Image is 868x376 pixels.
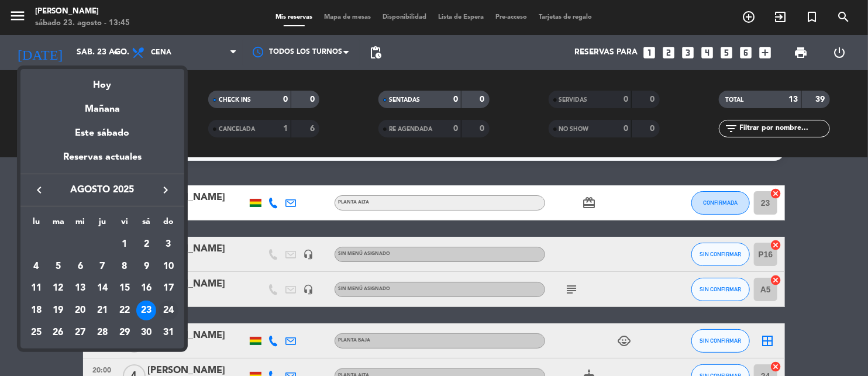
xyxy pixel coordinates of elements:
[157,322,180,344] td: 31 de agosto de 2025
[136,278,156,298] div: 16
[113,233,136,256] td: 1 de agosto de 2025
[136,299,158,322] td: 23 de agosto de 2025
[20,93,184,117] div: Mañana
[69,278,91,300] td: 13 de agosto de 2025
[69,256,91,278] td: 6 de agosto de 2025
[26,301,46,320] div: 18
[92,323,112,343] div: 28
[69,299,91,322] td: 20 de agosto de 2025
[49,323,68,343] div: 26
[115,234,135,254] div: 1
[113,256,136,278] td: 8 de agosto de 2025
[136,301,156,320] div: 23
[159,257,178,277] div: 10
[26,278,46,298] div: 11
[25,299,47,322] td: 18 de agosto de 2025
[47,278,70,300] td: 12 de agosto de 2025
[92,257,112,277] div: 7
[20,150,184,174] div: Reservas actuales
[113,322,136,344] td: 29 de agosto de 2025
[26,257,46,277] div: 4
[49,257,68,277] div: 5
[157,233,180,256] td: 3 de agosto de 2025
[25,215,47,233] th: lunes
[32,183,46,197] i: keyboard_arrow_left
[159,301,178,320] div: 24
[155,182,176,198] button: keyboard_arrow_right
[70,257,90,277] div: 6
[115,301,135,320] div: 22
[25,322,47,344] td: 25 de agosto de 2025
[136,256,158,278] td: 9 de agosto de 2025
[136,323,156,343] div: 30
[20,69,184,93] div: Hoy
[136,278,158,300] td: 16 de agosto de 2025
[136,233,158,256] td: 2 de agosto de 2025
[136,257,156,277] div: 9
[25,233,113,256] td: AGO.
[91,278,113,300] td: 14 de agosto de 2025
[47,322,70,344] td: 26 de agosto de 2025
[20,117,184,150] div: Este sábado
[136,322,158,344] td: 30 de agosto de 2025
[47,256,70,278] td: 5 de agosto de 2025
[50,182,155,198] span: agosto 2025
[157,215,180,233] th: domingo
[47,299,70,322] td: 19 de agosto de 2025
[92,278,112,298] div: 14
[70,278,90,298] div: 13
[91,215,113,233] th: jueves
[157,256,180,278] td: 10 de agosto de 2025
[136,215,158,233] th: sábado
[70,301,90,320] div: 20
[159,234,178,254] div: 3
[25,256,47,278] td: 4 de agosto de 2025
[115,278,135,298] div: 15
[113,215,136,233] th: viernes
[115,323,135,343] div: 29
[91,256,113,278] td: 7 de agosto de 2025
[26,323,46,343] div: 25
[91,299,113,322] td: 21 de agosto de 2025
[92,301,112,320] div: 21
[91,322,113,344] td: 28 de agosto de 2025
[113,278,136,300] td: 15 de agosto de 2025
[29,182,50,198] button: keyboard_arrow_left
[136,234,156,254] div: 2
[157,278,180,300] td: 17 de agosto de 2025
[113,299,136,322] td: 22 de agosto de 2025
[70,323,90,343] div: 27
[25,278,47,300] td: 11 de agosto de 2025
[115,257,135,277] div: 8
[69,215,91,233] th: miércoles
[49,301,68,320] div: 19
[159,183,173,197] i: keyboard_arrow_right
[159,323,178,343] div: 31
[47,215,70,233] th: martes
[69,322,91,344] td: 27 de agosto de 2025
[49,278,68,298] div: 12
[157,299,180,322] td: 24 de agosto de 2025
[159,278,178,298] div: 17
